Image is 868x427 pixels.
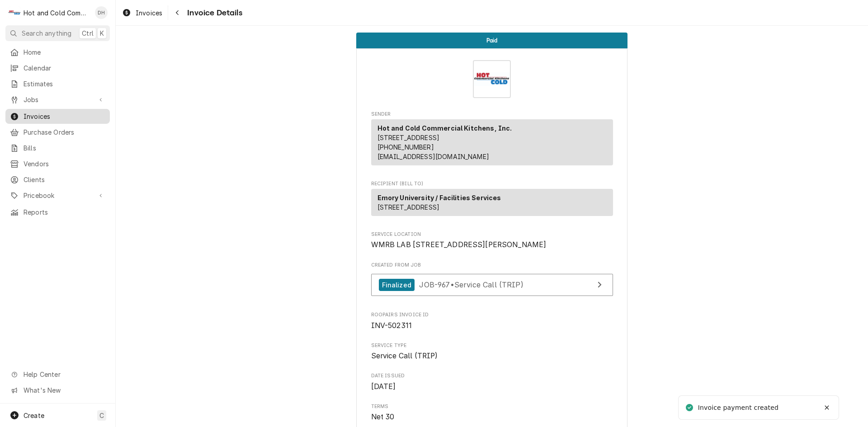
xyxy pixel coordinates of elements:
[8,6,21,19] div: H
[24,385,104,395] span: What's New
[5,156,110,171] a: Vendors
[24,412,44,419] span: Create
[371,413,395,421] span: Net 30
[170,5,184,20] button: Navigate back
[371,189,613,220] div: Recipient (Bill To)
[371,320,613,331] span: Roopairs Invoice ID
[24,370,104,379] span: Help Center
[371,311,613,319] span: Roopairs Invoice ID
[371,119,613,169] div: Sender
[136,8,162,18] span: Invoices
[5,109,110,124] a: Invoices
[5,188,110,203] a: Go to Pricebook
[371,180,613,188] span: Recipient (Bill To)
[371,111,613,118] span: Sender
[377,203,440,211] span: [STREET_ADDRESS]
[377,153,489,160] a: [EMAIL_ADDRESS][DOMAIN_NAME]
[371,262,613,269] span: Created From Job
[24,63,105,73] span: Calendar
[371,262,613,300] div: Created From Job
[5,125,110,140] a: Purchase Orders
[82,28,94,38] span: Ctrl
[24,127,105,137] span: Purchase Orders
[24,79,105,89] span: Estimates
[371,352,438,360] span: Service Call (TRIP)
[24,8,90,18] div: Hot and Cold Commercial Kitchens, Inc.
[371,239,613,250] span: Service Location
[371,372,613,380] span: Date Issued
[371,231,613,238] span: Service Location
[371,240,547,249] span: WMRB LAB [STREET_ADDRESS][PERSON_NAME]
[5,45,110,60] a: Home
[486,38,498,43] span: Paid
[24,191,92,200] span: Pricebook
[473,60,511,98] img: Logo
[8,6,21,19] div: Hot and Cold Commercial Kitchens, Inc.'s Avatar
[5,367,110,382] a: Go to Help Center
[377,134,440,141] span: [STREET_ADDRESS]
[184,7,242,19] span: Invoice Details
[5,205,110,220] a: Reports
[95,6,108,19] div: Daryl Harris's Avatar
[371,342,613,361] div: Service Type
[24,159,105,169] span: Vendors
[698,403,780,413] div: Invoice payment created
[371,351,613,361] span: Service Type
[22,28,71,38] span: Search anything
[371,403,613,422] div: Terms
[371,321,412,330] span: INV-502311
[371,311,613,331] div: Roopairs Invoice ID
[356,33,627,48] div: Status
[371,180,613,220] div: Invoice Recipient
[5,25,110,41] button: Search anythingCtrlK
[371,342,613,349] span: Service Type
[24,175,105,184] span: Clients
[371,382,396,391] span: [DATE]
[371,274,613,296] a: View Job
[95,6,108,19] div: DH
[24,95,92,104] span: Jobs
[5,172,110,187] a: Clients
[371,189,613,216] div: Recipient (Bill To)
[24,207,105,217] span: Reports
[5,141,110,155] a: Bills
[371,111,613,169] div: Invoice Sender
[5,92,110,107] a: Go to Jobs
[371,372,613,392] div: Date Issued
[24,112,105,121] span: Invoices
[24,47,105,57] span: Home
[419,280,523,289] span: JOB-967 • Service Call (TRIP)
[371,412,613,422] span: Terms
[379,279,415,291] div: Finalized
[377,143,434,151] a: [PHONE_NUMBER]
[5,383,110,398] a: Go to What's New
[377,124,512,132] strong: Hot and Cold Commercial Kitchens, Inc.
[118,5,166,20] a: Invoices
[5,61,110,75] a: Calendar
[100,28,104,38] span: K
[24,143,105,153] span: Bills
[371,231,613,250] div: Service Location
[377,194,501,202] strong: Emory University / Facilities Services
[5,76,110,91] a: Estimates
[371,403,613,410] span: Terms
[99,411,104,420] span: C
[371,381,613,392] span: Date Issued
[371,119,613,165] div: Sender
